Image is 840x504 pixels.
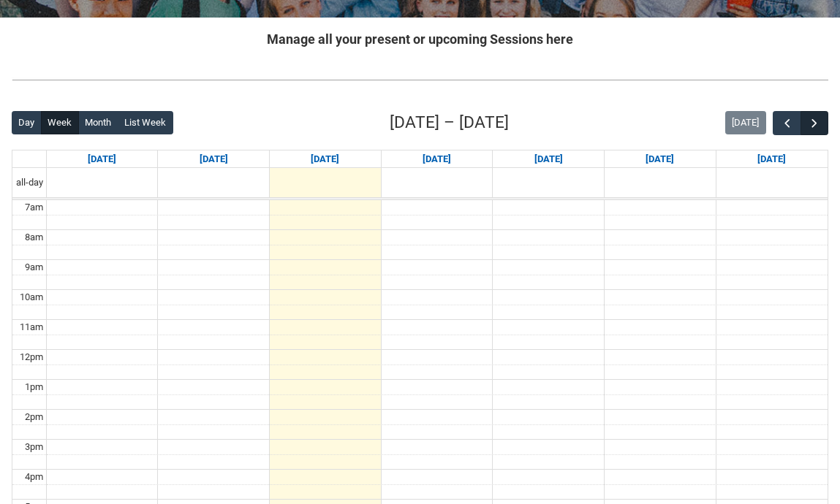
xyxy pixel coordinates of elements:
span: all-day [13,175,46,190]
a: Go to September 10, 2025 [420,150,454,168]
a: Go to September 9, 2025 [308,150,342,168]
button: Next Week [801,111,828,135]
div: 10am [17,290,46,305]
button: [DATE] [725,111,766,134]
div: 9am [22,260,46,275]
button: List Week [118,111,173,134]
a: Go to September 7, 2025 [85,150,119,168]
button: Week [41,111,79,134]
div: 2pm [22,410,46,424]
div: 4pm [22,470,46,484]
h2: Manage all your present or upcoming Sessions here [12,29,828,49]
div: 3pm [22,440,46,454]
div: 12pm [17,350,46,364]
img: REDU_GREY_LINE [12,73,828,87]
div: 8am [22,230,46,245]
a: Go to September 12, 2025 [643,150,677,168]
a: Go to September 11, 2025 [531,150,566,168]
a: Go to September 13, 2025 [754,150,789,168]
button: Month [78,111,118,134]
div: 7am [22,200,46,215]
button: Day [12,111,42,134]
div: 11am [17,320,46,335]
button: Previous Week [773,111,801,135]
h2: [DATE] – [DATE] [390,110,509,135]
div: 1pm [22,380,46,394]
a: Go to September 8, 2025 [197,150,231,168]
